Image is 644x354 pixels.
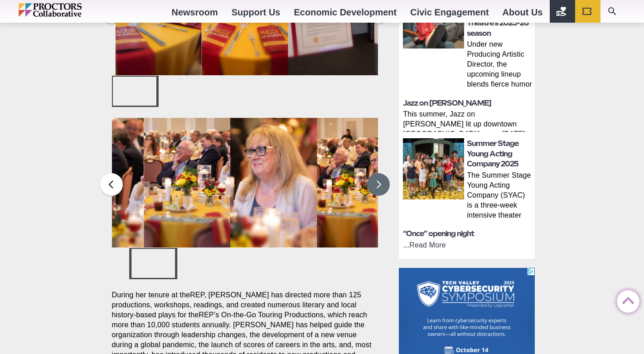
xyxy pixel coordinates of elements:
[367,173,390,196] button: Next slide
[100,173,123,196] button: Previous slide
[403,138,464,199] img: thumbnail: Summer Stage Young Acting Company 2025
[617,291,635,309] a: Back to Top
[409,241,446,249] a: Read More
[403,99,491,107] a: Jazz on [PERSON_NAME]
[403,229,474,238] a: “Once” opening night
[467,170,532,222] p: The Summer Stage Young Acting Company (SYAC) is a three‑week intensive theater program held at [G...
[19,3,121,17] img: Proctors logo
[403,109,532,132] p: This summer, Jazz on [PERSON_NAME] lit up downtown [GEOGRAPHIC_DATA] every [DATE] with live, lunc...
[403,240,532,250] p: ...
[467,139,518,168] a: Summer Stage Young Acting Company 2025
[467,39,532,91] p: Under new Producing Artistic Director, the upcoming lineup blends fierce humor and dazzling theat...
